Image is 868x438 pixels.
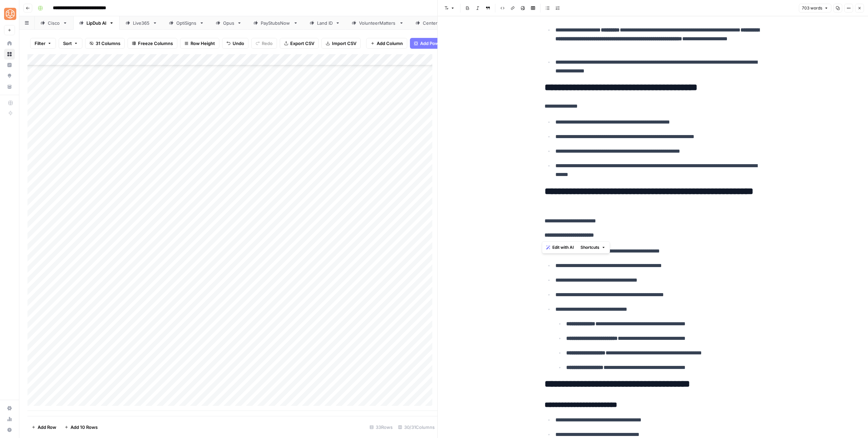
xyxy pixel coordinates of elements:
button: Filter [30,38,56,49]
button: Sort [59,38,82,49]
a: VolunteerMatters [346,16,410,30]
span: Add Power Agent [420,40,457,47]
div: OptiSigns [176,20,197,26]
span: Add 10 Rows [71,424,98,431]
button: Add Power Agent [410,38,461,49]
span: Freeze Columns [138,40,173,47]
button: Edit with AI [544,243,576,252]
div: LipDub AI [86,20,106,26]
div: Centerbase [423,20,448,26]
a: Opportunities [4,70,15,81]
div: 30/31 Columns [395,422,437,433]
a: Insights [4,60,15,70]
span: Export CSV [290,40,314,47]
button: Add Column [366,38,407,49]
button: 31 Columns [85,38,125,49]
span: Shortcuts [580,244,599,250]
a: Land ID [304,16,346,30]
button: Add 10 Rows [60,422,102,433]
button: Export CSV [280,38,319,49]
a: Centerbase [410,16,461,30]
a: Your Data [4,81,15,92]
a: Opus [210,16,248,30]
a: Browse [4,49,15,60]
a: Home [4,38,15,49]
span: Filter [35,40,45,47]
a: Live365 [120,16,163,30]
a: LipDub AI [73,16,120,30]
a: PayStubsNow [248,16,304,30]
span: Import CSV [332,40,356,47]
span: Edit with AI [552,244,574,250]
button: Shortcuts [578,243,608,252]
a: Usage [4,414,15,424]
span: Add Row [38,424,56,431]
button: Freeze Columns [127,38,177,49]
a: Settings [4,403,15,414]
button: Undo [222,38,249,49]
div: Opus [223,20,234,26]
div: Cisco [48,20,60,26]
div: 33 Rows [367,422,395,433]
span: 31 Columns [96,40,120,47]
a: Cisco [35,16,73,30]
span: Redo [262,40,273,47]
div: VolunteerMatters [359,20,396,26]
span: Undo [233,40,244,47]
img: SimpleTiger Logo [4,8,16,20]
div: Land ID [317,20,333,26]
div: Live365 [133,20,150,26]
button: Row Height [180,38,219,49]
span: Row Height [191,40,215,47]
span: Sort [63,40,72,47]
button: Redo [251,38,277,49]
button: Help + Support [4,424,15,435]
button: Import CSV [321,38,361,49]
span: 703 words [802,5,822,11]
div: PayStubsNow [261,20,291,26]
button: Workspace: SimpleTiger [4,5,15,22]
span: Add Column [377,40,403,47]
button: 703 words [799,4,831,13]
button: Add Row [27,422,60,433]
a: OptiSigns [163,16,210,30]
